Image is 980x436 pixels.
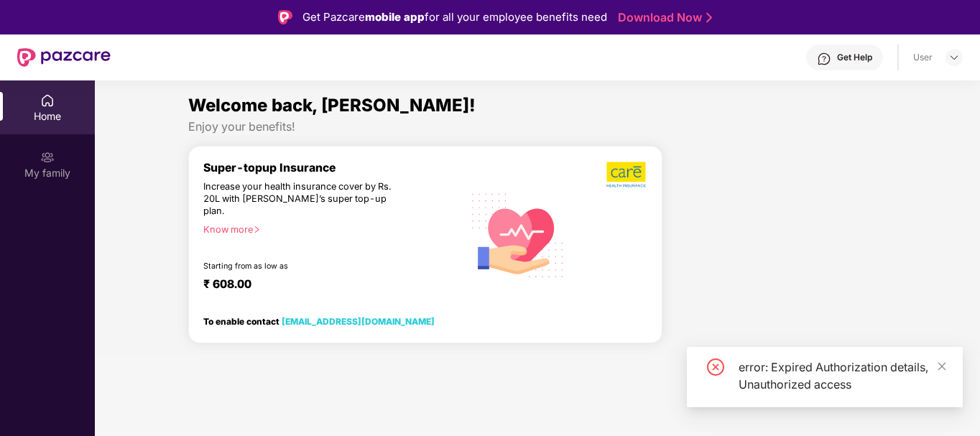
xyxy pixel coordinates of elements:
[203,277,448,294] div: ₹ 608.00
[817,52,831,66] img: svg+xml;base64,PHN2ZyBpZD0iSGVscC0zMngzMiIgeG1sbnM9Imh0dHA6Ly93d3cudzMub3JnLzIwMDAvc3ZnIiB3aWR0aD...
[937,361,947,371] span: close
[837,52,872,63] div: Get Help
[203,181,400,218] div: Increase your health insurance cover by Rs. 20L with [PERSON_NAME]’s super top-up plan.
[17,48,111,67] img: New Pazcare Logo
[282,316,435,327] a: [EMAIL_ADDRESS][DOMAIN_NAME]
[203,261,402,272] div: Starting from as low as
[948,52,960,63] img: svg+xml;base64,PHN2ZyBpZD0iRHJvcGRvd24tMzJ4MzIiIHhtbG5zPSJodHRwOi8vd3d3LnczLm9yZy8yMDAwL3N2ZyIgd2...
[203,316,435,326] div: To enable contact
[188,119,887,134] div: Enjoy your benefits!
[253,226,261,233] span: right
[203,224,454,234] div: Know more
[278,10,292,24] img: Logo
[365,10,425,24] strong: mobile app
[463,178,574,291] img: svg+xml;base64,PHN2ZyB4bWxucz0iaHR0cDovL3d3dy53My5vcmcvMjAwMC9zdmciIHhtbG5zOnhsaW5rPSJodHRwOi8vd3...
[188,95,476,116] span: Welcome back, [PERSON_NAME]!
[913,52,933,63] div: User
[739,358,946,393] div: error: Expired Authorization details, Unauthorized access
[40,150,55,164] img: svg+xml;base64,PHN2ZyB3aWR0aD0iMjAiIGhlaWdodD0iMjAiIHZpZXdCb3g9IjAgMCAyMCAyMCIgZmlsbD0ibm9uZSIgeG...
[618,10,708,25] a: Download Now
[707,358,724,376] span: close-circle
[302,9,607,26] div: Get Pazcare for all your employee benefits need
[706,10,712,25] img: Stroke
[203,161,463,175] div: Super-topup Insurance
[606,161,647,188] img: b5dec4f62d2307b9de63beb79f102df3.png
[40,93,55,108] img: svg+xml;base64,PHN2ZyBpZD0iSG9tZSIgeG1sbnM9Imh0dHA6Ly93d3cudzMub3JnLzIwMDAvc3ZnIiB3aWR0aD0iMjAiIG...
